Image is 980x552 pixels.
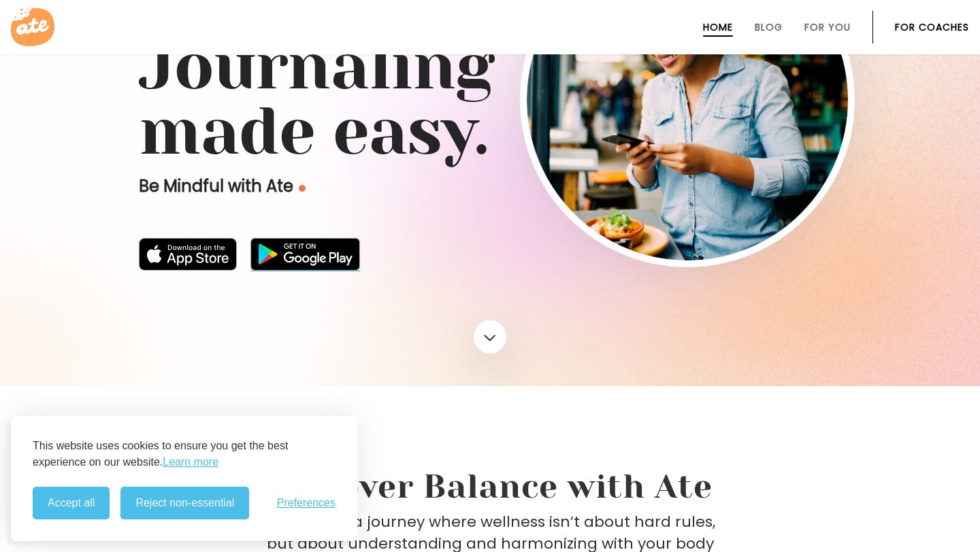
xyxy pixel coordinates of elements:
h2: Discover Balance with Ate [158,468,822,506]
span: Preferences [277,497,336,509]
a: Learn more [163,454,218,470]
p: This website uses cookies to ensure you get the best experience on our website. [33,438,336,470]
button: Reject non-essential [120,487,249,519]
p: Be Mindful with Ate [139,175,520,197]
img: badge-download-apple.svg [139,238,237,271]
a: Home [703,22,733,33]
img: badge-download-google.png [250,238,360,271]
a: For Coaches [895,22,969,33]
button: Accept all cookies [33,487,110,519]
a: For You [804,22,851,33]
button: Toggle preferences [277,497,336,509]
a: Blog [755,22,783,33]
